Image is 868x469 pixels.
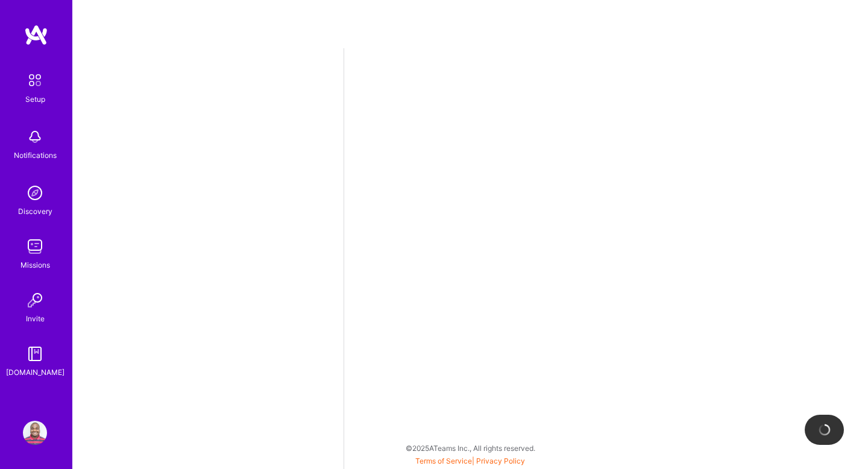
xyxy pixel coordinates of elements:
div: Discovery [18,205,52,218]
img: setup [22,68,48,93]
img: User Avatar [23,421,47,445]
img: bell [23,125,47,149]
img: teamwork [23,234,47,259]
div: Missions [20,259,50,271]
img: guide book [23,342,47,366]
a: Privacy Policy [476,456,525,465]
div: © 2025 ATeams Inc., All rights reserved. [72,433,868,463]
div: Invite [26,312,45,325]
span: | [415,456,525,465]
a: User Avatar [20,421,50,445]
img: Invite [23,288,47,312]
img: discovery [23,181,47,205]
div: [DOMAIN_NAME] [6,366,64,379]
a: Terms of Service [415,456,472,465]
img: logo [24,24,48,46]
div: Notifications [14,149,57,162]
div: Setup [25,93,45,105]
img: loading [816,421,832,438]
